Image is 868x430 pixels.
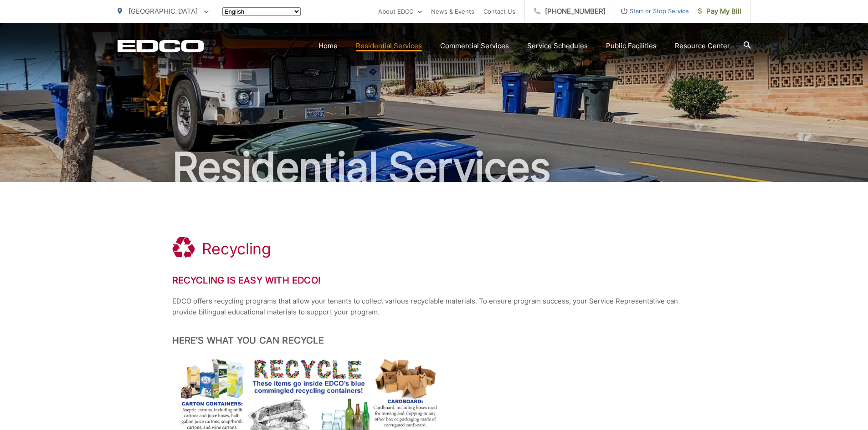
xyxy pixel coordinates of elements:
a: Residential Services [356,40,422,51]
a: Home [318,40,338,51]
a: Resource Center [675,40,730,51]
select: Select a language [222,7,301,16]
span: Pay My Bill [698,6,741,17]
h1: Recycling [202,240,271,258]
h2: Here’s What You Can Recycle [172,335,696,346]
a: Service Schedules [527,40,588,51]
a: Commercial Services [440,40,509,51]
a: EDCD logo. Return to the homepage. [118,40,204,52]
a: Public Facilities [606,40,657,51]
a: About EDCO [378,6,422,17]
strong: Recycling is Easy with EDCO! [172,275,321,286]
a: News & Events [431,6,474,17]
span: [GEOGRAPHIC_DATA] [128,7,198,15]
p: EDCO offers recycling programs that allow your tenants to collect various recyclable materials. T... [172,296,696,318]
h2: Residential Services [118,145,751,190]
a: Contact Us [483,6,515,17]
